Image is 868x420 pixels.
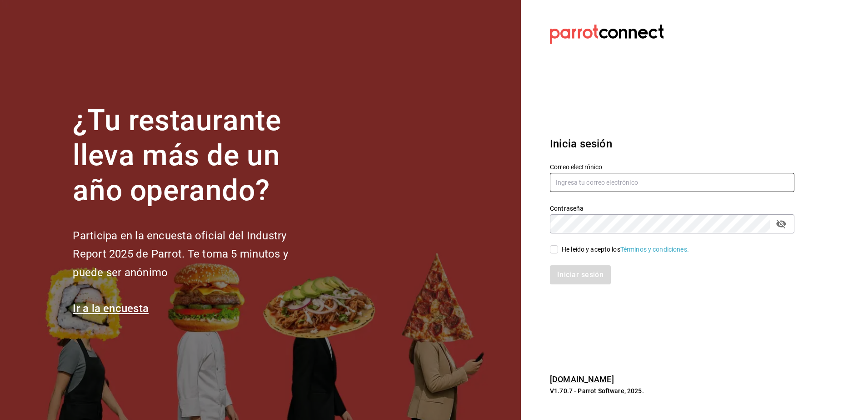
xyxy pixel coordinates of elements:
[562,245,689,254] div: He leído y acepto los
[550,374,614,384] a: [DOMAIN_NAME]
[73,227,318,282] h2: Participa en la encuesta oficial del Industry Report 2025 de Parrot. Te toma 5 minutos y puede se...
[620,246,689,253] a: Términos y condiciones.
[550,205,794,212] label: Contraseña
[550,164,794,170] label: Correo electrónico
[550,173,794,192] input: Ingresa tu correo electrónico
[73,103,318,208] h1: ¿Tu restaurante lleva más de un año operando?
[773,216,789,232] button: passwordField
[550,136,794,152] h3: Inicia sesión
[550,386,794,395] p: V1.70.7 - Parrot Software, 2025.
[73,302,149,315] a: Ir a la encuesta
